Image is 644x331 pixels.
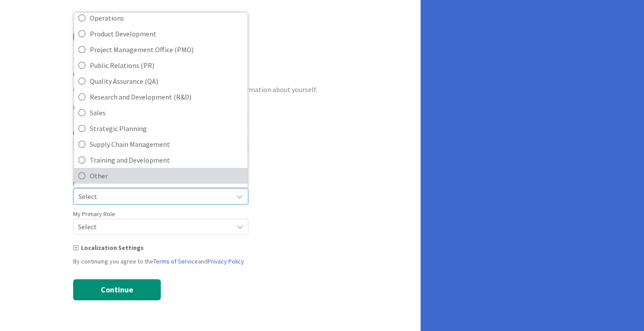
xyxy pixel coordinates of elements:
label: My Area of Focus [73,179,118,188]
span: Project Management Office (PMO) [90,43,243,56]
span: Public Relations (PR) [90,59,243,72]
a: Training and Development [74,152,248,168]
a: Other [74,168,248,184]
span: Select [78,221,229,233]
div: Welcome! [73,68,348,84]
a: Public Relations (PR) [74,57,248,73]
span: Operations [90,11,243,25]
span: Research and Development (R&D) [90,90,243,103]
label: Backup Password [73,128,120,138]
a: Sales [74,105,248,121]
img: Kanban Zone [73,26,156,47]
label: My Primary Role [73,210,115,219]
button: Continue [73,279,161,300]
a: Operations [74,10,248,26]
a: Research and Development (R&D) [74,89,248,105]
div: By continuing you agree to the and [73,257,348,266]
a: Product Development [74,26,248,42]
a: Strategic Planning [74,121,248,136]
span: Select [78,190,228,203]
a: Terms of Service [153,257,198,265]
span: Training and Development [90,153,243,167]
span: Strategic Planning [90,122,243,135]
div: Localization Settings [73,243,348,253]
span: Product Development [90,27,243,40]
a: Quality Assurance (QA) [74,73,248,89]
a: Privacy Policy [208,257,244,265]
label: First Name [73,103,101,111]
div: Create your account profile by providing a little more information about yourself. [73,84,348,95]
span: Supply Chain Management [90,138,243,151]
span: Other [90,169,243,182]
span: Sales [90,106,243,119]
a: Project Management Office (PMO) [74,42,248,57]
a: Supply Chain Management [74,136,248,152]
span: Quality Assurance (QA) [90,75,243,88]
